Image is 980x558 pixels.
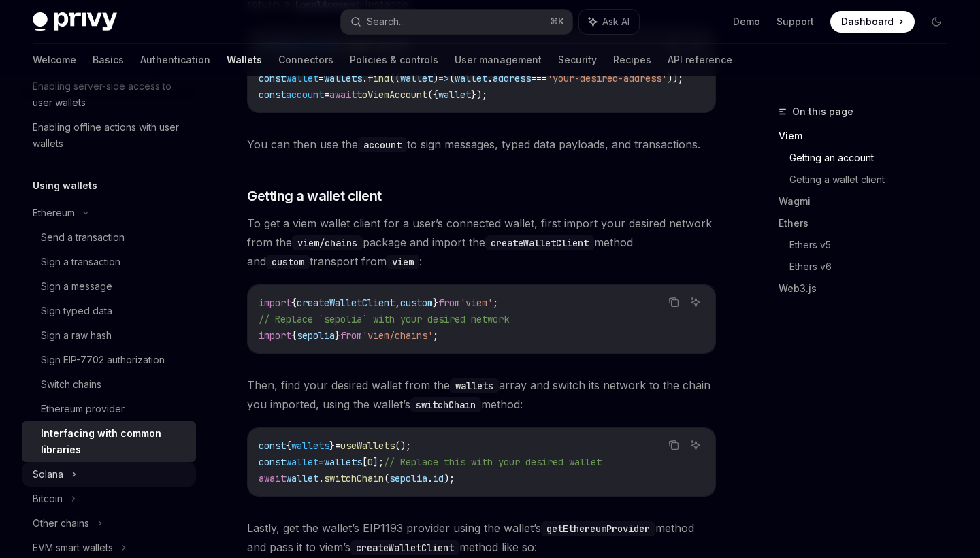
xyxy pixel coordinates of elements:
span: from [438,297,460,309]
div: Send a transaction [41,229,125,246]
a: Ethers [779,212,958,234]
div: Ethereum [33,205,75,221]
code: createWalletClient [350,540,459,555]
span: === [531,72,547,84]
span: // Replace `sepolia` with your desired network [259,313,509,325]
span: wallets [291,440,329,452]
span: . [362,72,367,84]
a: Sign a message [22,274,196,299]
span: Ask AI [602,15,630,29]
button: Copy the contents from the code block [665,436,683,454]
div: Switch chains [41,376,101,393]
span: ; [493,297,498,309]
span: => [438,72,449,84]
a: Demo [733,15,760,29]
span: const [259,440,286,452]
span: You can then use the to sign messages, typed data payloads, and transactions. [247,135,716,154]
span: useWallets [340,440,395,452]
code: viem [387,255,419,269]
span: ⌘ K [550,16,564,27]
code: wallets [450,378,499,393]
span: ( [449,72,455,84]
a: Security [558,44,597,76]
code: custom [266,255,310,269]
span: . [427,472,433,485]
span: ; [433,329,438,342]
span: . [318,472,324,485]
a: Ethereum provider [22,397,196,421]
span: await [329,88,357,101]
a: Send a transaction [22,225,196,250]
span: const [259,72,286,84]
span: 'viem/chains' [362,329,433,342]
span: wallet [438,88,471,101]
a: Sign EIP-7702 authorization [22,348,196,372]
div: Sign a message [41,278,112,295]
button: Toggle dark mode [926,11,947,33]
div: Solana [33,466,63,482]
span: = [318,72,324,84]
a: Getting an account [789,147,958,169]
span: = [335,440,340,452]
span: wallet [286,72,318,84]
code: account [358,137,407,152]
a: Switch chains [22,372,196,397]
button: Search...⌘K [341,10,572,34]
span: wallet [455,72,487,84]
span: ( [384,472,389,485]
span: 'your-desired-address' [547,72,667,84]
span: wallet [286,472,318,485]
a: Viem [779,125,958,147]
span: . [487,72,493,84]
div: Sign typed data [41,303,112,319]
span: Then, find your desired wallet from the array and switch its network to the chain you imported, u... [247,376,716,414]
span: To get a viem wallet client for a user’s connected wallet, first import your desired network from... [247,214,716,271]
span: custom [400,297,433,309]
span: 'viem' [460,297,493,309]
span: wallets [324,456,362,468]
span: toViemAccount [357,88,427,101]
a: Basics [93,44,124,76]
span: )); [667,72,683,84]
span: { [291,297,297,309]
span: , [395,297,400,309]
code: getEthereumProvider [541,521,655,536]
button: Ask AI [687,293,704,311]
span: [ [362,456,367,468]
a: Web3.js [779,278,958,299]
span: wallets [324,72,362,84]
div: Other chains [33,515,89,531]
a: Ethers v6 [789,256,958,278]
span: Getting a wallet client [247,186,382,206]
span: import [259,329,291,342]
code: viem/chains [292,235,363,250]
code: createWalletClient [485,235,594,250]
div: Ethereum provider [41,401,125,417]
a: Dashboard [830,11,915,33]
span: = [318,456,324,468]
a: Wagmi [779,191,958,212]
a: Sign a raw hash [22,323,196,348]
span: { [286,440,291,452]
div: Sign a transaction [41,254,120,270]
span: find [367,72,389,84]
span: ) [433,72,438,84]
div: Sign a raw hash [41,327,112,344]
span: createWalletClient [297,297,395,309]
a: User management [455,44,542,76]
span: } [329,440,335,452]
span: = [324,88,329,101]
span: (); [395,440,411,452]
span: // Replace this with your desired wallet [384,456,602,468]
span: import [259,297,291,309]
a: Sign typed data [22,299,196,323]
div: Search... [367,14,405,30]
span: wallet [400,72,433,84]
span: Dashboard [841,15,894,29]
div: Interfacing with common libraries [41,425,188,458]
span: account [286,88,324,101]
button: Ask AI [579,10,639,34]
span: Lastly, get the wallet’s EIP1193 provider using the wallet’s method and pass it to viem’s method ... [247,519,716,557]
span: wallet [286,456,318,468]
button: Copy the contents from the code block [665,293,683,311]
